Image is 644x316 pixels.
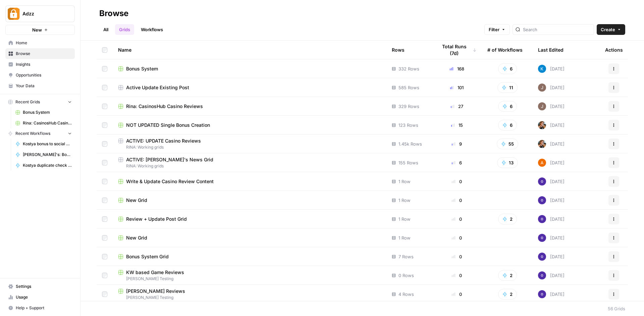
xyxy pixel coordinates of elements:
span: New Grid [126,197,147,204]
span: Create [601,26,615,33]
a: Bonus System [118,65,381,72]
span: RINA: Working grids [118,144,381,150]
a: New Grid [118,197,381,204]
button: 6 [498,120,517,130]
input: Search [523,26,591,33]
button: 6 [498,63,517,74]
span: Recent Workflows [15,130,50,137]
a: Opportunities [5,70,75,81]
span: [PERSON_NAME] Testing [118,276,381,282]
img: c47u9ku7g2b7umnumlgy64eel5a2 [538,253,546,261]
img: c47u9ku7g2b7umnumlgy64eel5a2 [538,215,546,223]
div: [DATE] [538,234,565,242]
div: 0 [437,197,477,204]
a: New Grid [118,234,381,241]
span: Review + Update Post Grid [126,216,187,222]
a: Bonus System [12,107,75,118]
div: 0 [437,178,477,185]
a: NOT UPDATED Single Bonus Creation [118,122,381,128]
span: Write & Update Casino Review Content [126,178,214,185]
img: nwfydx8388vtdjnj28izaazbsiv8 [538,121,546,129]
a: Insights [5,59,75,70]
a: Home [5,38,75,48]
span: 1 Row [398,197,411,204]
span: Bonus System Grid [126,253,169,260]
img: nwfydx8388vtdjnj28izaazbsiv8 [538,140,546,148]
span: [PERSON_NAME] Reviews [126,288,185,295]
a: All [99,24,112,35]
a: ACTIVE: [PERSON_NAME]'s News GridRINA: Working grids [118,156,381,169]
a: Grids [115,24,134,35]
div: 0 [437,291,477,298]
button: 2 [498,289,517,300]
button: Recent Grids [5,97,75,107]
span: Rina: CasinosHub Casino Reviews [126,103,203,110]
img: c47u9ku7g2b7umnumlgy64eel5a2 [538,271,546,279]
button: 55 [497,139,518,149]
a: Rina: CasinosHub Casino Reviews [118,103,381,110]
span: Adzz [22,10,63,17]
span: 1 Row [398,234,411,241]
img: c47u9ku7g2b7umnumlgy64eel5a2 [538,290,546,298]
span: RINA: Working grids [118,163,381,169]
a: Settings [5,281,75,292]
a: Kostya bonus to social media - grid specific [12,139,75,149]
span: Recent Grids [15,99,40,105]
div: [DATE] [538,215,565,223]
div: Name [118,41,381,59]
div: [DATE] [538,253,565,261]
a: Write & Update Casino Review Content [118,178,381,185]
div: # of Workflows [487,41,523,59]
img: c47u9ku7g2b7umnumlgy64eel5a2 [538,234,546,242]
button: 6 [498,101,517,112]
span: 329 Rows [398,103,419,110]
span: 123 Rows [398,122,418,128]
div: 56 Grids [608,305,625,312]
a: [PERSON_NAME]'s: Bonuses Search [12,149,75,160]
button: 2 [498,270,517,281]
img: iwdyqet48crsyhqvxhgywfzfcsin [538,65,546,73]
span: 585 Rows [398,84,419,91]
button: Filter [484,24,510,35]
img: Adzz Logo [8,8,20,20]
a: Workflows [137,24,167,35]
div: [DATE] [538,140,565,148]
div: 0 [437,216,477,222]
span: NOT UPDATED Single Bonus Creation [126,122,210,128]
span: Insights [16,61,72,67]
button: Workspace: Adzz [5,5,75,22]
div: 168 [437,65,477,72]
div: [DATE] [538,65,565,73]
div: 6 [437,159,477,166]
button: New [5,25,75,35]
span: Help + Support [16,305,72,311]
a: ACTIVE: UPDATE Casino ReviewsRINA: Working grids [118,138,381,150]
a: [PERSON_NAME] Reviews[PERSON_NAME] Testing [118,288,381,301]
span: Your Data [16,83,72,89]
img: c47u9ku7g2b7umnumlgy64eel5a2 [538,196,546,204]
div: 0 [437,272,477,279]
div: Total Runs (7d) [437,41,477,59]
a: Rina: CasinosHub Casino Reviews [12,118,75,128]
a: Browse [5,48,75,59]
a: Your Data [5,81,75,91]
span: Settings [16,283,72,289]
span: Home [16,40,72,46]
a: Kostya duplicate check CRM [12,160,75,171]
img: c47u9ku7g2b7umnumlgy64eel5a2 [538,177,546,186]
span: Rina: CasinosHub Casino Reviews [23,120,72,126]
img: 1uqwqwywk0hvkeqipwlzjk5gjbnq [538,159,546,167]
div: 101 [437,84,477,91]
div: Actions [605,41,623,59]
button: 2 [498,214,517,224]
span: Kostya bonus to social media - grid specific [23,141,72,147]
span: 7 Rows [398,253,414,260]
span: 332 Rows [398,65,419,72]
button: 11 [497,82,518,93]
span: Opportunities [16,72,72,78]
div: [DATE] [538,196,565,204]
a: Active Update Existing Post [118,84,381,91]
div: 27 [437,103,477,110]
div: [DATE] [538,271,565,279]
a: Usage [5,292,75,303]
